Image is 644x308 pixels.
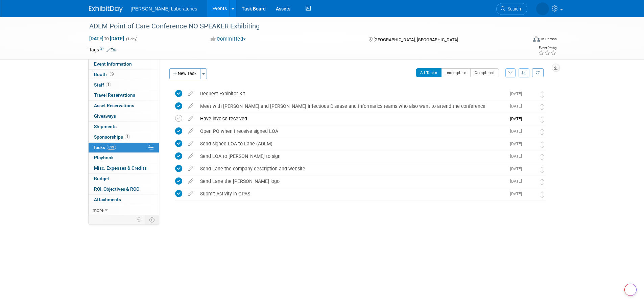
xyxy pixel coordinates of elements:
[487,35,557,45] div: Event Format
[541,154,544,160] i: Move task
[89,195,159,205] a: Attachments
[197,138,506,149] div: Send signed LOA to Lane (ADLM)
[94,176,109,181] span: Budget
[94,155,114,160] span: Playbook
[525,177,534,186] img: Tisha Davis
[197,188,506,199] div: Submit Activity in GPAS
[541,104,544,110] i: Move task
[197,125,506,137] div: Open PO when I receive signed LOA
[94,103,134,108] span: Asset Reservations
[510,104,525,109] span: [DATE]
[208,35,248,43] button: Committed
[125,134,130,139] span: 1
[89,143,159,153] a: Tasks89%
[533,36,540,42] img: Format-Inperson.png
[185,166,197,172] a: edit
[525,165,534,174] img: Tisha Davis
[532,68,544,77] a: Refresh
[89,184,159,194] a: ROI, Objectives & ROO
[89,163,159,173] a: Misc. Expenses & Credits
[510,129,525,134] span: [DATE]
[197,163,506,174] div: Send Lane the company description and website
[107,145,116,150] span: 89%
[145,215,159,224] td: Toggle Event Tabs
[89,35,124,42] span: [DATE] [DATE]
[538,46,556,50] div: Event Rating
[541,129,544,135] i: Move task
[197,150,506,162] div: Send LOA to [PERSON_NAME] to sign
[94,72,115,77] span: Booth
[374,37,458,42] span: [GEOGRAPHIC_DATA], [GEOGRAPHIC_DATA]
[185,191,197,197] a: edit
[106,82,111,87] span: 1
[525,190,534,199] img: Tisha Davis
[94,61,132,67] span: Event Information
[525,140,534,149] img: Tisha Davis
[89,153,159,163] a: Playbook
[505,6,521,11] span: Search
[510,166,525,171] span: [DATE]
[541,166,544,173] i: Move task
[94,186,139,192] span: ROI, Objectives & ROO
[89,111,159,121] a: Giveaways
[169,68,200,79] button: New Task
[94,82,111,88] span: Staff
[541,116,544,123] i: Move task
[131,6,197,11] span: [PERSON_NAME] Laboratories
[510,91,525,96] span: [DATE]
[541,141,544,148] i: Move task
[94,124,117,129] span: Shipments
[185,141,197,147] a: edit
[441,68,471,77] button: Incomplete
[197,100,506,112] div: Meet with [PERSON_NAME] and [PERSON_NAME] Infectious Disease and Informatics teams who also want ...
[525,102,534,111] img: Tisha Davis
[185,178,197,184] a: edit
[185,128,197,134] a: edit
[536,2,549,15] img: Tisha Davis
[496,3,527,15] a: Search
[89,70,159,80] a: Booth
[106,48,118,52] a: Edit
[89,174,159,184] a: Budget
[93,207,103,213] span: more
[89,122,159,132] a: Shipments
[470,68,499,77] button: Completed
[525,127,534,136] img: Tisha Davis
[510,116,525,121] span: [DATE]
[510,154,525,159] span: [DATE]
[125,37,138,41] span: (1 day)
[510,141,525,146] span: [DATE]
[89,80,159,90] a: Staff1
[185,91,197,97] a: edit
[185,153,197,159] a: edit
[541,179,544,185] i: Move task
[94,197,121,202] span: Attachments
[89,46,118,53] td: Tags
[510,191,525,196] span: [DATE]
[510,179,525,184] span: [DATE]
[89,205,159,215] a: more
[416,68,442,77] button: All Tasks
[197,175,506,187] div: Send Lane the [PERSON_NAME] logo
[134,215,145,224] td: Personalize Event Tab Strip
[541,91,544,98] i: Move task
[185,116,197,122] a: edit
[89,132,159,142] a: Sponsorships1
[94,165,147,171] span: Misc. Expenses & Credits
[93,145,116,150] span: Tasks
[89,59,159,69] a: Event Information
[197,88,506,99] div: Request Exhibitor Kit
[525,115,534,124] img: Tisha Davis
[94,113,116,119] span: Giveaways
[89,6,123,13] img: ExhibitDay
[525,90,534,99] img: Tisha Davis
[109,72,115,77] span: Booth not reserved yet
[103,36,110,41] span: to
[87,20,517,32] div: ADLM Point of Care Conference NO SPEAKER Exhibiting
[541,191,544,198] i: Move task
[94,92,135,98] span: Travel Reservations
[197,113,506,124] div: Have invoice received
[89,101,159,111] a: Asset Reservations
[185,103,197,109] a: edit
[525,152,534,161] img: Tisha Davis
